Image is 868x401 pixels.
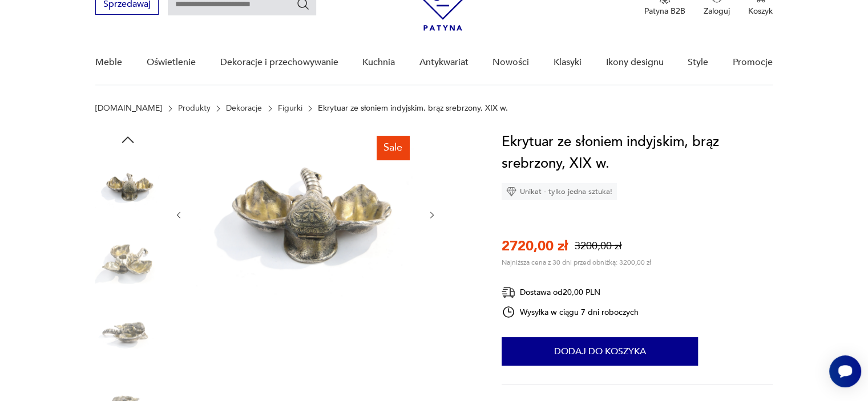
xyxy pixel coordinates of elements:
a: Dekoracje i przechowywanie [220,40,338,84]
a: Dekoracje [226,104,262,113]
a: Sprzedawaj [95,1,159,9]
a: Ikony designu [605,40,663,84]
p: 2720,00 zł [502,237,568,256]
a: Antykwariat [419,40,469,84]
div: Unikat - tylko jedna sztuka! [502,183,617,200]
p: Ekrytuar ze słoniem indyjskim, brąz srebrzony, XIX w. [318,104,508,113]
img: Zdjęcie produktu Ekrytuar ze słoniem indyjskim, brąz srebrzony, XIX w. [95,227,160,292]
div: Wysyłka w ciągu 7 dni roboczych [502,305,639,319]
p: Najniższa cena z 30 dni przed obniżką: 3200,00 zł [502,258,651,267]
img: Zdjęcie produktu Ekrytuar ze słoniem indyjskim, brąz srebrzony, XIX w. [195,131,415,297]
a: Figurki [278,104,302,113]
p: Zaloguj [704,6,730,17]
a: Klasyki [554,40,582,84]
div: Dostawa od 20,00 PLN [502,285,639,299]
img: Zdjęcie produktu Ekrytuar ze słoniem indyjskim, brąz srebrzony, XIX w. [95,154,160,219]
img: Ikona dostawy [502,285,515,299]
p: 3200,00 zł [575,239,621,253]
button: Dodaj do koszyka [502,337,698,366]
a: Style [688,40,708,84]
a: Promocje [733,40,773,84]
a: Kuchnia [362,40,395,84]
p: Koszyk [748,6,773,17]
a: Meble [95,40,122,84]
iframe: Smartsupp widget button [829,355,861,387]
a: Oświetlenie [147,40,196,84]
p: Patyna B2B [644,6,685,17]
img: Zdjęcie produktu Ekrytuar ze słoniem indyjskim, brąz srebrzony, XIX w. [95,299,160,364]
img: Ikona diamentu [506,187,516,197]
a: Produkty [178,104,211,113]
div: Sale [377,136,409,160]
a: [DOMAIN_NAME] [95,104,162,113]
a: Nowości [492,40,529,84]
h1: Ekrytuar ze słoniem indyjskim, brąz srebrzony, XIX w. [502,131,773,175]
